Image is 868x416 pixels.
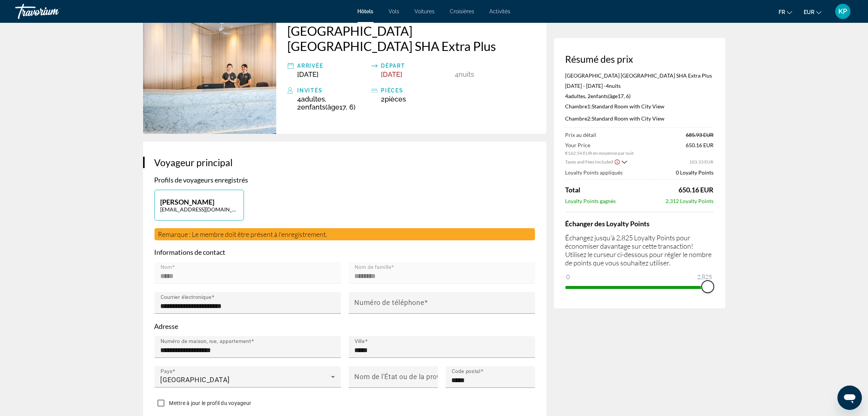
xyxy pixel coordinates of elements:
[838,386,862,410] iframe: Bouton de lancement de la fenêtre de messagerie
[154,248,535,256] p: Informations de contact
[328,103,340,111] span: âge
[161,264,172,270] mat-label: Nom
[154,322,535,330] p: Adresse
[666,198,714,204] span: 2,312 Loyalty Points
[154,157,535,168] h3: Voyageur principal
[591,93,631,99] span: ( 17, 6)
[779,6,792,17] button: Changer de langue
[161,376,230,384] span: [GEOGRAPHIC_DATA]
[591,93,608,99] span: Enfants
[565,233,714,267] p: Échangez jusqu'à 2,825 Loyalty Points pour économiser davantage sur cette transaction! Utilisez l...
[415,8,435,14] a: Voitures
[565,198,616,204] span: Loyalty Points gagnés
[381,61,451,70] div: Départ
[833,3,853,19] button: Menu utilisateur
[614,158,620,165] button: Show Taxes and Fees disclaimer
[610,93,618,99] span: âge
[355,373,454,381] mat-label: Nom de l'État ou de la province
[690,159,714,165] span: 103.33 EUR
[565,158,627,165] button: Show Taxes and Fees breakdown
[358,8,374,14] a: Hôtels
[565,272,571,281] span: 0
[355,299,425,307] mat-label: Numéro de téléphone
[154,176,535,184] p: Profils de voyageurs enregistrés
[565,72,714,79] p: [GEOGRAPHIC_DATA] [GEOGRAPHIC_DATA] SHA Extra Plus
[565,93,586,99] span: 4
[565,103,592,110] span: 1:
[355,264,392,270] mat-label: Nom de famille
[686,142,714,156] span: 650.16 EUR
[298,86,368,95] div: Invités
[565,103,714,110] p: Standard Room with City View
[298,61,368,70] div: Arrivée
[696,272,714,281] span: 2,825
[609,83,621,89] span: nuits
[565,169,623,176] span: Loyalty Points appliqués
[154,190,244,221] button: [PERSON_NAME][EMAIL_ADDRESS][DOMAIN_NAME]
[565,132,597,138] span: Prix au détail
[459,70,475,78] span: nuits
[381,95,406,103] span: 2
[301,103,356,111] span: ( 17, 6)
[169,400,252,406] span: Mettre à jour le profil du voyageur
[161,198,238,206] p: [PERSON_NAME]
[301,103,326,111] span: Enfants
[565,286,714,287] ngx-slider: ngx-slider
[702,281,714,293] span: ngx-slider
[298,95,325,103] span: 4
[389,8,400,14] a: Vols
[158,230,328,238] span: Remarque : Le membre doit être présent à l'enregistrement.
[301,95,325,103] span: Adultes
[490,8,511,14] a: Activités
[565,150,634,156] span: €162.54 EUR en moyenne par nuit
[569,93,586,99] span: Adultes
[455,70,459,78] span: 4
[15,2,91,21] a: Travorium
[298,95,356,111] span: , 2
[679,186,714,194] span: 650.16 EUR
[381,70,403,78] span: [DATE]
[161,294,212,300] mat-label: Courrier électronique
[565,142,634,148] span: Your Price
[676,169,714,176] span: 0 Loyalty Points
[606,83,609,89] span: 4
[161,338,251,345] mat-label: Numéro de maison, rue, appartement
[355,338,365,345] mat-label: Ville
[565,186,581,194] span: Total
[565,159,613,165] span: Taxes and Fees Included
[565,53,714,65] h3: Résumé des prix
[804,9,814,15] font: EUR
[450,8,475,14] a: Croisières
[804,6,822,17] button: Changer de devise
[565,219,714,228] h4: Échanger des Loyalty Points
[565,83,714,89] p: [DATE] - [DATE] -
[779,9,785,15] font: fr
[161,206,238,213] p: [EMAIL_ADDRESS][DOMAIN_NAME]
[586,93,631,99] span: , 2
[565,115,714,122] p: Standard Room with City View
[565,103,588,110] span: Chambre
[565,115,588,122] span: Chambre
[686,132,714,138] span: 685.93 EUR
[385,95,406,103] span: pièces
[298,70,319,78] span: [DATE]
[288,23,535,54] a: [GEOGRAPHIC_DATA] [GEOGRAPHIC_DATA] SHA Extra Plus
[565,115,592,122] span: 2:
[839,7,847,15] font: KP
[381,86,451,95] div: pièces
[161,368,172,375] mat-label: Pays
[452,368,481,375] mat-label: Code postal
